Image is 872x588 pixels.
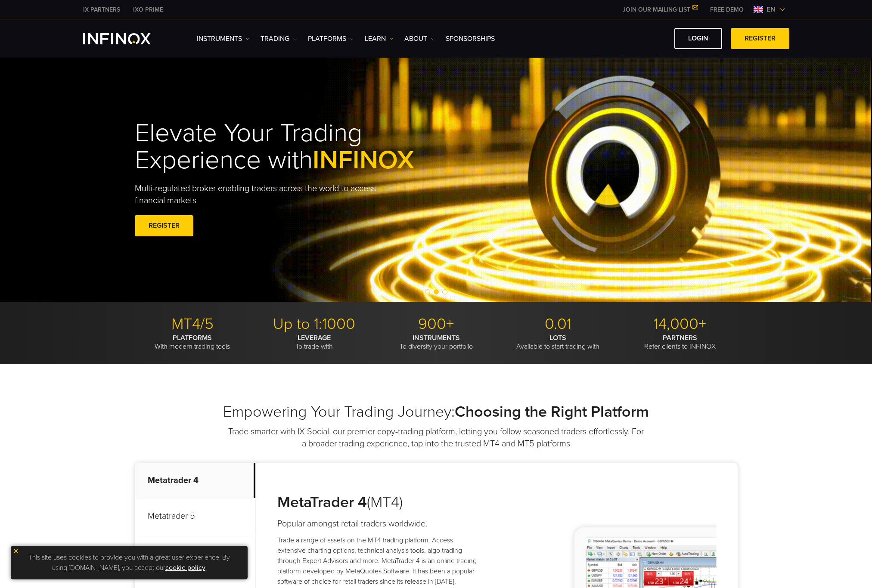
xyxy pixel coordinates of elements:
[135,402,738,421] h2: Empowering Your Trading Journey:
[413,334,460,342] strong: INSTRUMENTS
[257,315,372,334] p: Up to 1:1000
[135,334,250,351] p: With modern trading tools
[135,183,391,207] p: Multi-regulated broker enabling traders across the world to access financial markets
[616,6,704,13] a: JOIN OUR MAILING LIST
[365,34,394,44] a: Learn
[549,334,566,342] strong: LOTS
[455,402,649,421] strong: Choosing the Right Platform
[13,548,19,554] img: yellow close icon
[277,493,483,512] h3: (MT4)
[308,34,354,44] a: PLATFORMS
[15,550,243,575] p: This site uses cookies to provide you with a great user experience. By using [DOMAIN_NAME], you a...
[135,215,193,236] a: REGISTER
[135,463,255,498] p: Metatrader 4
[313,145,414,176] span: INFINOX
[674,28,722,49] a: LOGIN
[622,315,738,334] p: 14,000+
[165,563,205,572] a: cookie policy
[135,120,454,174] h1: Elevate Your Trading Experience with
[663,334,697,342] strong: PARTNERS
[77,5,127,14] a: INFINOX
[277,535,483,587] p: Trade a range of assets on the MT4 trading platform. Access extensive charting options, technical...
[257,334,372,351] p: To trade with
[298,334,331,342] strong: LEVERAGE
[197,34,250,44] a: Instruments
[404,34,435,44] a: ABOUT
[135,498,255,534] p: Metatrader 5
[135,315,250,334] p: MT4/5
[127,5,170,14] a: INFINOX
[83,33,171,44] a: INFINOX Logo
[763,4,779,15] span: en
[704,5,750,14] a: INFINOX MENU
[434,289,439,294] span: Go to slide 2
[379,334,494,351] p: To diversify your portfolio
[277,493,367,511] strong: MetaTrader 4
[379,315,494,334] p: 900+
[500,334,616,351] p: Available to start trading with
[622,334,738,351] p: Refer clients to INFINOX
[500,315,616,334] p: 0.01
[227,426,645,450] p: Trade smarter with IX Social, our premier copy-trading platform, letting you follow seasoned trad...
[277,518,483,530] h4: Popular amongst retail traders worldwide.
[425,289,430,294] span: Go to slide 1
[442,289,447,294] span: Go to slide 3
[446,34,495,44] a: SPONSORSHIPS
[173,334,212,342] strong: PLATFORMS
[261,34,297,44] a: TRADING
[731,28,789,49] a: REGISTER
